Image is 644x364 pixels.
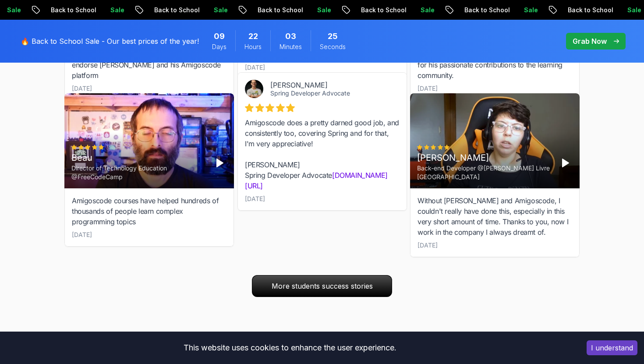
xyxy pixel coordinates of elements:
p: Sale [236,6,264,14]
a: More students success stories [252,275,392,297]
div: Beau [71,152,206,164]
p: Sale [443,6,471,14]
span: 3 Minutes [285,30,296,42]
a: Spring Developer Advocate [270,89,350,97]
div: [PERSON_NAME] [270,81,386,89]
p: 🔥 Back to School Sale - Our best prices of the year! [21,36,199,46]
button: Play [213,156,227,170]
div: Director of Technology Education @FreeCodeCamp [71,164,206,181]
div: Amigoscode courses have helped hundreds of thousands of people learn complex programming topics [72,195,226,227]
div: Amigoscode does a pretty darned good job, and consistently too, covering Spring and for that, I'm... [245,117,400,191]
div: Back-end Developer @[PERSON_NAME] Livre [GEOGRAPHIC_DATA] [417,164,552,181]
button: Play [559,156,573,170]
div: [DATE] [72,230,92,239]
span: Minutes [280,42,302,51]
p: Sale [340,6,368,14]
span: Hours [244,42,262,51]
img: Josh Long avatar [245,80,263,98]
div: [DATE] [245,194,265,203]
span: Seconds [320,42,346,51]
div: [DATE] [418,84,438,93]
div: [DATE] [72,84,92,93]
p: Sale [133,6,161,14]
p: Back to School [487,6,546,14]
span: 22 Hours [248,30,258,42]
p: Back to School [73,6,133,14]
button: Accept cookies [587,340,637,355]
p: Back to School [383,6,443,14]
div: [DATE] [245,63,265,72]
span: 9 Days [214,30,225,42]
span: Days [212,42,226,51]
p: Back to School [280,6,340,14]
p: Back to School [177,6,236,14]
div: Without [PERSON_NAME] and Amigoscode, I couldn't really have done this, especially in this very s... [418,195,572,237]
p: More students success stories [252,276,392,297]
p: Grab Now [573,36,607,46]
div: This website uses cookies to enhance the user experience. [7,338,573,357]
span: 25 Seconds [328,30,338,42]
div: [PERSON_NAME] [417,152,552,164]
div: [DATE] [418,241,438,250]
p: Sale [546,6,574,14]
p: Sale [29,6,57,14]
